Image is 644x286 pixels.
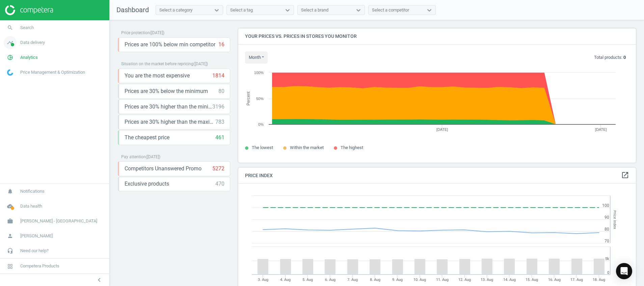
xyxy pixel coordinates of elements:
h4: Your prices vs. prices in stores you monitor [238,28,636,44]
div: Select a brand [301,7,328,13]
tspan: 4. Aug [280,278,291,282]
text: 0 [607,270,609,275]
span: Competitors Unanswered Promo [125,165,202,172]
text: 50% [256,97,264,101]
i: person [4,230,17,242]
text: 0% [258,122,264,126]
tspan: 5. Aug [302,278,313,282]
span: Prices are 30% higher than the minimum [125,103,212,111]
span: Prices are 30% higher than the maximal [125,118,215,126]
span: Price protection [121,30,150,35]
span: Exclusive products [125,180,169,188]
b: 0 [623,55,626,60]
text: 90 [605,215,609,220]
button: chevron_left [91,276,108,284]
text: 100 [602,203,609,208]
div: Open Intercom Messenger [616,263,632,279]
tspan: 14. Aug [503,278,516,282]
span: ( [DATE] ) [150,30,164,35]
div: 5272 [212,165,224,172]
span: Pay attention [121,154,146,159]
tspan: 12. Aug [458,278,471,282]
span: [PERSON_NAME] - [GEOGRAPHIC_DATA] [20,218,97,224]
tspan: [DATE] [436,127,448,132]
span: Within the market [290,145,324,150]
tspan: 9. Aug [392,278,403,282]
button: month [245,51,268,64]
a: open_in_new [621,171,629,180]
span: ( [DATE] ) [146,154,160,159]
i: search [4,21,17,34]
div: 16 [218,41,224,48]
text: 80 [605,227,609,232]
i: headset_mic [4,244,17,257]
span: Price Management & Optimization [20,69,85,75]
div: Select a category [159,7,192,13]
span: Data health [20,203,42,209]
tspan: 16. Aug [548,278,561,282]
i: notifications [4,185,17,198]
p: Total products: [594,54,626,61]
tspan: 17. Aug [570,278,583,282]
tspan: Price Index [613,210,617,229]
i: pie_chart_outlined [4,51,17,64]
span: Need our help? [20,248,49,254]
div: Select a competitor [372,7,409,13]
div: 470 [215,180,224,188]
span: Notifications [20,188,45,194]
div: 783 [215,118,224,126]
span: You are the most expensive [125,72,190,79]
img: wGWNvw8QSZomAAAAABJRU5ErkJggg== [7,69,13,76]
div: Select a tag [230,7,253,13]
span: The lowest [252,145,273,150]
i: cloud_done [4,200,17,213]
tspan: 15. Aug [526,278,538,282]
text: 100% [254,71,264,75]
tspan: 13. Aug [481,278,493,282]
span: Competera Products [20,263,59,269]
div: 1814 [212,72,224,79]
i: chevron_left [95,276,103,284]
span: Situation on the market before repricing [121,62,193,66]
text: 5k [605,257,609,261]
span: [PERSON_NAME] [20,233,53,239]
span: Prices are 30% below the minimum [125,88,208,95]
tspan: 10. Aug [413,278,426,282]
tspan: 11. Aug [436,278,449,282]
tspan: 7. Aug [347,278,358,282]
span: ( [DATE] ) [193,62,208,66]
span: Search [20,25,34,31]
div: 3196 [212,103,224,111]
div: 80 [218,88,224,95]
i: open_in_new [621,171,629,179]
span: Analytics [20,54,38,61]
tspan: 3. Aug [258,278,268,282]
tspan: 8. Aug [370,278,380,282]
tspan: Percent [246,91,251,105]
span: The cheapest price [125,134,169,141]
tspan: [DATE] [595,127,607,132]
h4: Price Index [238,168,636,184]
span: The highest [341,145,363,150]
tspan: 18. Aug [593,278,605,282]
span: Dashboard [116,6,149,14]
div: 461 [215,134,224,141]
text: 70 [605,239,609,243]
img: ajHJNr6hYgQAAAAASUVORK5CYII= [5,5,53,15]
tspan: 6. Aug [325,278,336,282]
span: Data delivery [20,40,45,46]
i: work [4,215,17,228]
i: timeline [4,36,17,49]
span: Prices are 100% below min competitor [125,41,215,48]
